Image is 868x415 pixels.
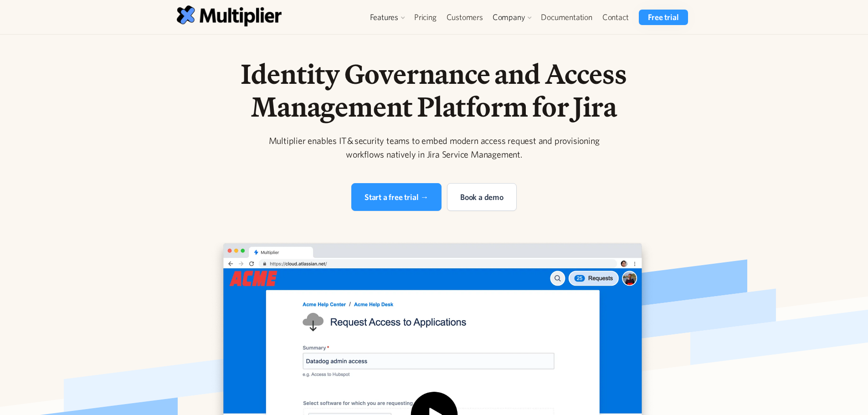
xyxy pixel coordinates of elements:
a: Customers [442,10,488,25]
div: Start a free trial → [365,191,428,203]
div: Book a demo [460,191,503,203]
a: Pricing [409,10,442,25]
div: Company [488,10,536,25]
div: Multiplier enables IT & security teams to embed modern access request and provisioning workflows ... [259,134,609,161]
div: Company [493,12,525,23]
div: Features [365,10,409,25]
a: Start a free trial → [351,183,442,211]
a: Book a demo [447,183,517,211]
a: Documentation [536,10,597,25]
a: Free trial [639,10,688,25]
a: Contact [597,10,634,25]
h1: Identity Governance and Access Management Platform for Jira [201,57,668,123]
div: Features [370,12,398,23]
